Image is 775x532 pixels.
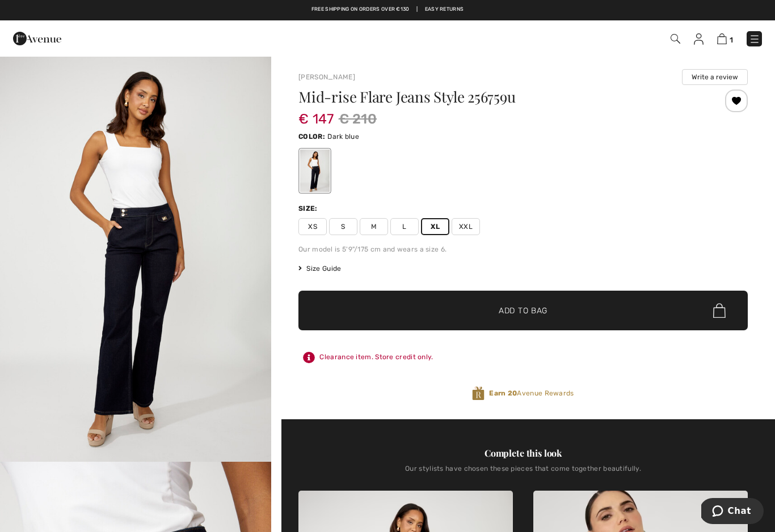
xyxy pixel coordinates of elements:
[489,389,517,397] strong: Earn 20
[298,100,334,127] span: € 147
[499,305,547,317] span: Add to Bag
[298,203,320,214] div: Size:
[694,33,704,45] img: My Info
[701,498,764,526] iframe: Opens a widget where you can chat to one of our agents
[472,386,485,401] img: Avenue Rewards
[329,218,357,235] span: S
[298,347,748,368] div: Clearance item. Store credit only.
[421,218,449,235] span: XL
[298,446,748,460] div: Complete this look
[717,32,733,45] a: 1
[749,33,760,45] img: Menu
[717,33,727,44] img: Shopping Bag
[298,73,355,81] a: [PERSON_NAME]
[452,218,480,235] span: XXL
[390,218,419,235] span: L
[298,218,327,235] span: XS
[713,303,726,318] img: Bag.svg
[327,133,359,141] span: Dark blue
[298,90,673,104] h1: Mid-rise Flare Jeans Style 256759u
[339,109,377,129] span: € 210
[298,263,341,274] span: Size Guide
[360,218,388,235] span: M
[13,32,61,43] a: 1ère Avenue
[311,6,410,14] a: Free shipping on orders over €130
[489,388,574,398] span: Avenue Rewards
[300,150,330,192] div: Dark blue
[13,27,61,50] img: 1ère Avenue
[298,465,748,482] div: Our stylists have chosen these pieces that come together beautifully.
[298,133,325,141] span: Color:
[298,291,748,330] button: Add to Bag
[730,36,733,44] span: 1
[682,69,748,85] button: Write a review
[416,6,418,14] span: |
[298,244,748,254] div: Our model is 5'9"/175 cm and wears a size 6.
[671,34,680,44] img: Search
[425,6,464,14] a: Easy Returns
